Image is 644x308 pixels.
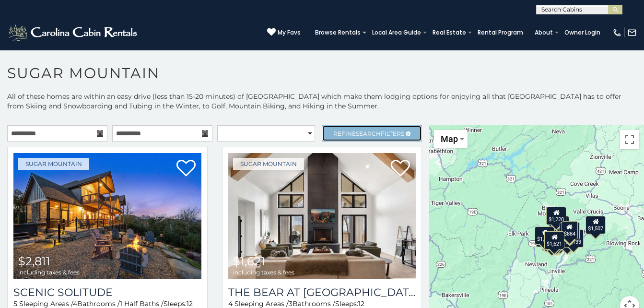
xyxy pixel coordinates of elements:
[322,125,422,142] a: RefineSearchFilters
[535,226,555,245] div: $1,757
[228,286,416,299] h3: The Bear At Sugar Mountain
[73,299,77,308] span: 4
[333,130,404,137] span: Refine Filters
[233,269,294,275] span: including taxes & fees
[233,254,265,268] span: $1,621
[434,130,468,148] button: Change map style
[18,158,89,170] a: Sugar Mountain
[391,159,410,179] a: Add to favorites
[228,153,416,279] img: The Bear At Sugar Mountain
[176,159,196,179] a: Add to favorites
[473,26,528,39] a: Rental Program
[278,28,301,37] span: My Favs
[356,130,381,137] span: Search
[612,28,622,37] img: phone-regular-white.png
[13,299,17,308] span: 5
[620,130,639,149] button: Toggle fullscreen view
[562,221,578,239] div: $884
[13,153,201,279] a: Scenic Solitude $2,811 including taxes & fees
[547,207,567,225] div: $1,220
[544,231,564,249] div: $1,621
[530,26,558,39] a: About
[228,153,416,279] a: The Bear At Sugar Mountain $1,621 including taxes & fees
[228,299,233,308] span: 4
[441,134,458,144] span: Map
[560,26,605,39] a: Owner Login
[585,216,606,234] div: $1,507
[120,299,164,308] span: 1 Half Baths /
[7,23,140,42] img: White-1-2.png
[289,299,293,308] span: 3
[13,286,201,299] a: Scenic Solitude
[627,28,637,37] img: mail-regular-white.png
[310,26,365,39] a: Browse Rentals
[358,299,364,308] span: 12
[18,269,80,275] span: including taxes & fees
[428,26,471,39] a: Real Estate
[13,153,201,279] img: Scenic Solitude
[267,28,301,37] a: My Favs
[187,299,193,308] span: 12
[228,286,416,299] a: The Bear At [GEOGRAPHIC_DATA]
[367,26,426,39] a: Local Area Guide
[18,254,50,268] span: $2,811
[233,158,304,170] a: Sugar Mountain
